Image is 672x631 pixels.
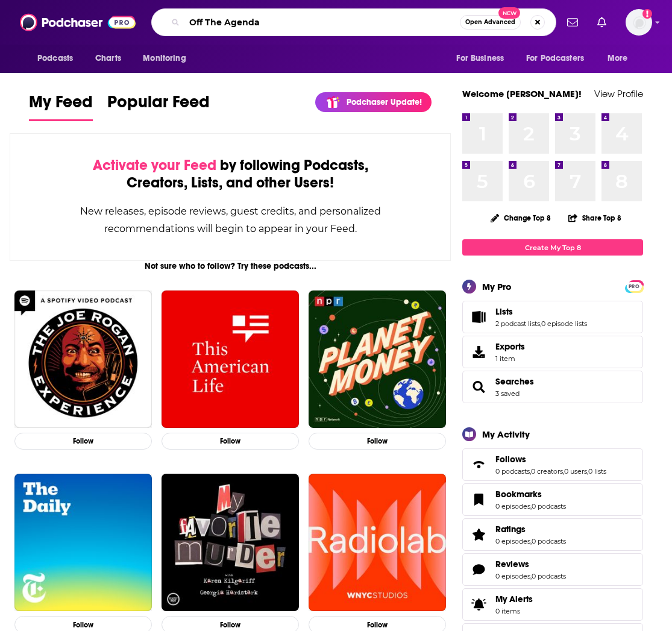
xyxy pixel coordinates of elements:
a: Ratings [495,524,566,535]
a: Follows [466,456,491,473]
button: Follow [14,433,152,450]
a: Bookmarks [466,491,491,508]
a: Create My Top 8 [462,239,643,256]
span: Popular Feed [107,92,210,119]
a: My Feed [29,92,93,121]
button: open menu [448,47,519,70]
a: PRO [627,281,641,290]
span: My Alerts [495,594,533,604]
a: View Profile [594,88,643,99]
a: Popular Feed [107,92,210,121]
button: open menu [599,47,643,70]
a: 0 users [564,467,587,476]
span: , [587,467,588,476]
a: 0 podcasts [532,502,566,510]
span: Exports [495,341,525,352]
span: PRO [627,282,641,291]
span: Ratings [495,524,526,535]
div: Not sure who to follow? Try these podcasts... [10,261,451,271]
span: Bookmarks [495,489,542,500]
span: More [608,50,628,67]
span: Lists [495,306,513,317]
a: Lists [466,309,491,325]
span: Reviews [462,553,643,586]
button: Follow [162,433,299,450]
a: 2 podcast lists [495,319,540,328]
a: 0 podcasts [532,572,566,580]
a: 0 episodes [495,572,530,580]
button: open menu [134,47,201,70]
a: Searches [495,376,534,387]
span: Searches [462,371,643,403]
span: 1 item [495,354,525,363]
div: New releases, episode reviews, guest credits, and personalized recommendations will begin to appe... [71,202,390,237]
button: open menu [518,47,601,70]
div: My Activity [482,429,530,440]
span: , [530,537,532,545]
span: Open Advanced [465,19,515,25]
span: Exports [466,344,491,360]
img: Podchaser - Follow, Share and Rate Podcasts [20,11,136,34]
img: Radiolab [309,474,446,611]
span: Follows [495,454,526,465]
a: My Alerts [462,588,643,621]
span: Monitoring [143,50,186,67]
a: Lists [495,306,587,317]
a: Exports [462,336,643,368]
a: 3 saved [495,389,520,398]
span: Follows [462,448,643,481]
a: Ratings [466,526,491,543]
a: Follows [495,454,606,465]
span: New [498,7,520,19]
span: , [530,572,532,580]
span: Lists [462,301,643,333]
a: Reviews [466,561,491,578]
span: Bookmarks [462,483,643,516]
button: Follow [309,433,446,450]
a: Charts [87,47,128,70]
span: Reviews [495,559,529,570]
a: Searches [466,378,491,395]
a: 0 podcasts [532,537,566,545]
a: 0 creators [531,467,563,476]
a: 0 episodes [495,502,530,510]
span: My Feed [29,92,93,119]
a: Show notifications dropdown [562,12,583,33]
button: Change Top 8 [483,210,558,225]
img: The Daily [14,474,152,611]
div: by following Podcasts, Creators, Lists, and other Users! [71,157,390,192]
a: Reviews [495,559,566,570]
span: , [540,319,541,328]
a: Welcome [PERSON_NAME]! [462,88,582,99]
img: The Joe Rogan Experience [14,290,152,428]
span: , [563,467,564,476]
img: Planet Money [309,290,446,428]
a: Bookmarks [495,489,566,500]
button: Share Top 8 [568,206,622,230]
img: My Favorite Murder with Karen Kilgariff and Georgia Hardstark [162,474,299,611]
div: My Pro [482,281,512,292]
div: Search podcasts, credits, & more... [151,8,556,36]
span: , [530,467,531,476]
span: Ratings [462,518,643,551]
button: open menu [29,47,89,70]
span: Activate your Feed [93,156,216,174]
img: This American Life [162,290,299,428]
span: Podcasts [37,50,73,67]
span: For Podcasters [526,50,584,67]
a: 0 lists [588,467,606,476]
img: User Profile [626,9,652,36]
span: For Business [456,50,504,67]
span: , [530,502,532,510]
a: 0 podcasts [495,467,530,476]
button: Open AdvancedNew [460,15,521,30]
